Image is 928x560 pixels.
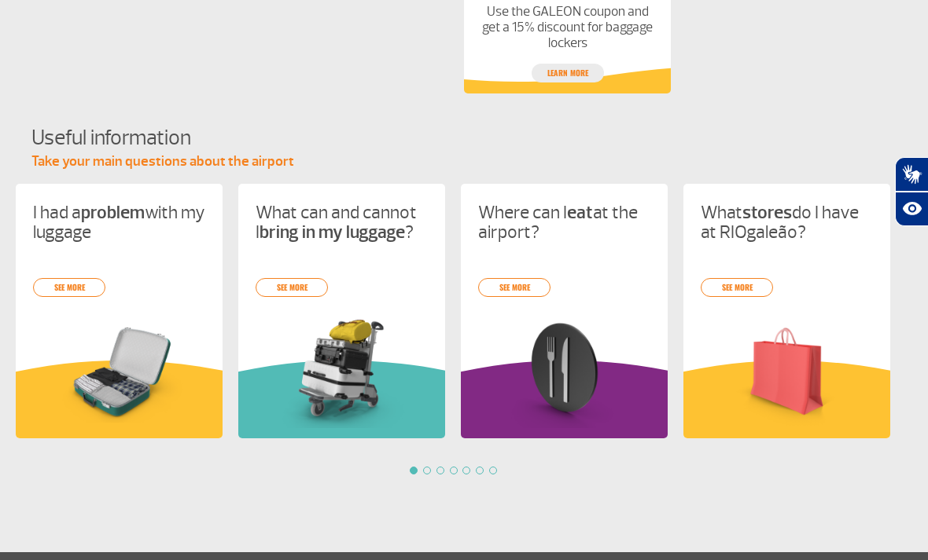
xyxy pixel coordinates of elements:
[532,64,604,82] a: Learn more
[33,203,205,242] p: I had a with my luggage
[701,203,873,242] p: What do I have at RIOgaleão?
[742,201,792,224] strong: stores
[478,316,650,428] img: card%20informa%C3%A7%C3%B5es%208.png
[256,203,428,242] p: What can and cannot I ?
[478,203,650,242] p: Where can I at the airport?
[81,201,145,224] strong: problem
[701,316,873,428] img: card%20informa%C3%A7%C3%B5es%206.png
[33,316,205,428] img: problema-bagagem.png
[701,278,773,297] a: see more
[478,278,551,297] a: see more
[567,201,593,224] strong: eat
[260,221,405,243] strong: bring in my luggage
[895,157,928,226] div: Plugin de acessibilidade da Hand Talk.
[256,316,428,428] img: card%20informa%C3%A7%C3%B5es%201.png
[895,192,928,226] button: Abrir recursos assistivos.
[31,123,912,152] h4: Useful information
[31,152,912,171] p: Take your main questions about the airport
[238,361,445,438] img: verdeInformacoesUteis.svg
[683,361,890,438] img: amareloInformacoesUteis.svg
[33,278,105,297] a: see more
[16,361,223,438] img: amareloInformacoesUteis.svg
[256,278,328,297] a: see more
[477,4,657,51] p: Use the GALEON coupon and get a 15% discount for baggage lockers
[461,361,668,438] img: roxoInformacoesUteis.svg
[895,157,928,192] button: Abrir tradutor de língua de sinais.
